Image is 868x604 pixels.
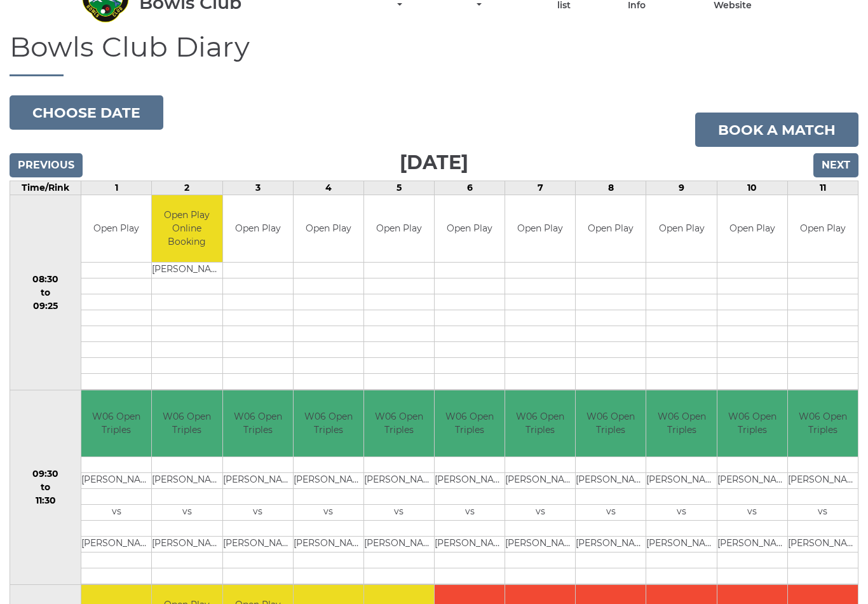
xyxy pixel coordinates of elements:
td: vs [152,505,222,521]
a: Book a match [695,113,858,147]
td: W06 Open Triples [788,390,858,457]
td: Open Play Online Booking [152,195,222,262]
button: Choose date [10,95,163,130]
td: vs [505,505,575,521]
td: Open Play [435,195,505,262]
td: W06 Open Triples [646,390,716,457]
td: Open Play [505,195,575,262]
td: [PERSON_NAME] [717,537,787,553]
td: [PERSON_NAME] [435,537,505,553]
td: 8 [576,181,646,195]
td: Open Play [717,195,787,262]
td: [PERSON_NAME] [505,537,575,553]
td: 09:30 to 11:30 [10,390,81,585]
td: [PERSON_NAME] [152,473,222,489]
td: 7 [505,181,576,195]
td: [PERSON_NAME] [81,537,151,553]
td: [PERSON_NAME] [364,537,434,553]
td: W06 Open Triples [717,390,787,457]
h1: Bowls Club Diary [10,31,858,76]
td: W06 Open Triples [152,390,222,457]
td: 9 [646,181,717,195]
td: [PERSON_NAME] [152,262,222,278]
td: [PERSON_NAME] [717,473,787,489]
td: Open Play [223,195,293,262]
td: [PERSON_NAME] [788,537,858,553]
td: Open Play [364,195,434,262]
td: [PERSON_NAME] [435,473,505,489]
td: [PERSON_NAME] [152,537,222,553]
td: [PERSON_NAME] [81,473,151,489]
td: vs [435,505,505,521]
td: [PERSON_NAME] [788,473,858,489]
input: Previous [10,153,83,177]
td: 6 [435,181,505,195]
td: [PERSON_NAME] [223,473,293,489]
td: W06 Open Triples [364,390,434,457]
td: W06 Open Triples [81,390,151,457]
td: 5 [363,181,434,195]
td: 1 [81,181,152,195]
td: vs [717,505,787,521]
td: Time/Rink [10,181,81,195]
td: W06 Open Triples [435,390,505,457]
td: [PERSON_NAME] [223,537,293,553]
td: [PERSON_NAME] [646,473,716,489]
td: [PERSON_NAME] [576,473,646,489]
td: 2 [152,181,222,195]
td: 4 [293,181,363,195]
td: W06 Open Triples [505,390,575,457]
td: W06 Open Triples [576,390,646,457]
td: [PERSON_NAME] [364,473,434,489]
td: vs [223,505,293,521]
td: vs [576,505,646,521]
td: vs [364,505,434,521]
td: [PERSON_NAME] [294,537,363,553]
td: [PERSON_NAME] [576,537,646,553]
td: 10 [717,181,787,195]
td: [PERSON_NAME] [505,473,575,489]
input: Next [813,153,858,177]
td: 08:30 to 09:25 [10,195,81,390]
td: 3 [222,181,293,195]
td: vs [81,505,151,521]
td: W06 Open Triples [223,390,293,457]
td: Open Play [788,195,858,262]
td: Open Play [81,195,151,262]
td: vs [294,505,363,521]
td: [PERSON_NAME] [294,473,363,489]
td: W06 Open Triples [294,390,363,457]
td: 11 [787,181,858,195]
td: vs [646,505,716,521]
td: [PERSON_NAME] [646,537,716,553]
td: Open Play [576,195,646,262]
td: Open Play [294,195,363,262]
td: vs [788,505,858,521]
td: Open Play [646,195,716,262]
